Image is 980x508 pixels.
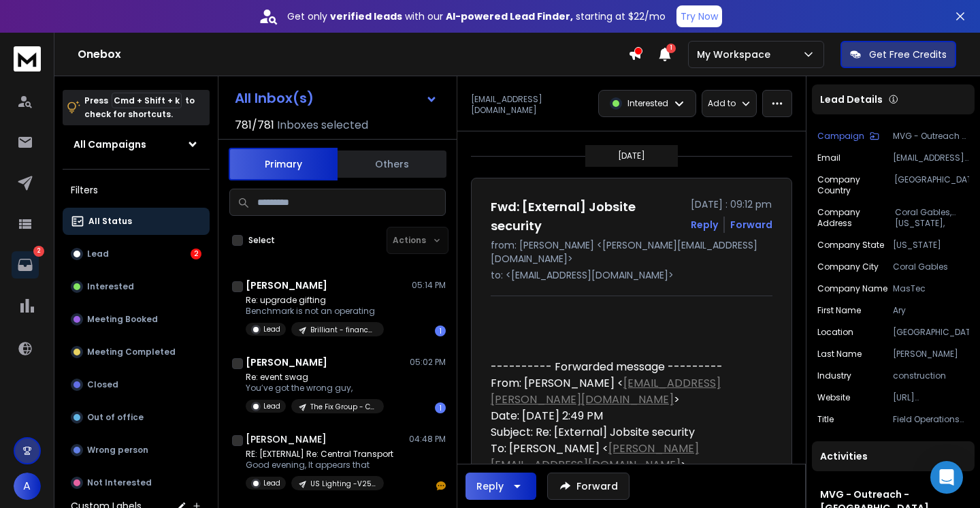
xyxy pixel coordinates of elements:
[87,281,134,292] p: Interested
[78,46,628,63] h1: Onebox
[491,408,762,424] div: Date: [DATE] 2:49 PM
[893,261,969,272] p: Coral Gables
[708,98,736,109] p: Add to
[491,197,683,236] h1: Fwd: [External] Jobsite security
[817,414,834,425] p: Title
[893,392,969,403] p: [URL][DOMAIN_NAME]
[730,218,772,232] div: Forward
[465,473,536,500] button: Reply
[84,94,195,121] p: Press to check for shortcuts.
[409,434,446,445] p: 04:48 PM
[491,441,699,473] a: [PERSON_NAME][EMAIL_ADDRESS][DOMAIN_NAME]
[893,240,969,251] p: [US_STATE]
[895,207,969,229] p: Coral Gables, [US_STATE], [GEOGRAPHIC_DATA]
[491,238,772,266] p: from: [PERSON_NAME] <[PERSON_NAME][EMAIL_ADDRESS][DOMAIN_NAME]>
[491,375,762,408] div: From: [PERSON_NAME] < >
[491,424,762,441] div: Subject: Re: [External] Jobsite security
[63,180,210,200] h3: Filters
[691,218,718,232] button: Reply
[893,131,969,142] p: MVG - Outreach - [GEOGRAPHIC_DATA]
[930,461,963,494] div: Open Intercom Messenger
[666,44,676,53] span: 1
[491,441,762,473] div: To: [PERSON_NAME] < >
[87,379,118,390] p: Closed
[681,10,718,23] p: Try Now
[840,41,956,68] button: Get Free Credits
[87,314,158,325] p: Meeting Booked
[63,131,210,158] button: All Campaigns
[618,150,645,161] p: [DATE]
[246,383,384,394] p: You’ve got the wrong guy,
[87,445,148,456] p: Wrong person
[676,5,722,27] button: Try Now
[246,460,393,471] p: Good evening, It appears that
[412,280,446,291] p: 05:14 PM
[87,249,109,259] p: Lead
[817,392,850,403] p: Website
[229,148,338,180] button: Primary
[63,240,210,268] button: Lead2
[697,48,776,61] p: My Workspace
[63,338,210,366] button: Meeting Completed
[893,153,969,163] p: [EMAIL_ADDRESS][PERSON_NAME][DOMAIN_NAME]
[817,153,840,163] p: Email
[246,306,384,317] p: Benchmark is not an operating
[817,240,884,251] p: Company State
[817,305,861,316] p: First Name
[310,325,376,335] p: Brilliant - finance open target VC-PE messaging
[817,261,879,272] p: Company City
[817,370,851,381] p: industry
[476,479,504,493] div: Reply
[263,324,280,334] p: Lead
[246,449,393,460] p: RE: [EXTERNAL] Re: Central Transport
[471,94,590,116] p: [EMAIL_ADDRESS][DOMAIN_NAME]
[63,273,210,300] button: Interested
[491,359,762,375] div: ---------- Forwarded message ---------
[14,46,41,72] img: logo
[263,401,280,411] p: Lead
[491,268,772,282] p: to: <[EMAIL_ADDRESS][DOMAIN_NAME]>
[12,251,39,279] a: 2
[310,479,376,489] p: US Lighting -V25B >Manufacturing - [PERSON_NAME]
[893,349,969,360] p: [PERSON_NAME]
[63,469,210,496] button: Not Interested
[87,412,144,423] p: Out of office
[817,131,864,142] p: Campaign
[410,357,446,368] p: 05:02 PM
[894,174,969,196] p: [GEOGRAPHIC_DATA]
[435,402,446,413] div: 1
[820,93,883,106] p: Lead Details
[691,197,772,211] p: [DATE] : 09:12 pm
[63,208,210,235] button: All Status
[246,355,327,369] h1: [PERSON_NAME]
[63,436,210,464] button: Wrong person
[338,149,446,179] button: Others
[310,402,376,412] p: The Fix Group - C6V1 - Event Swag
[812,441,975,471] div: Activities
[893,283,969,294] p: MasTec
[817,349,862,360] p: Last Name
[224,84,448,112] button: All Inbox(s)
[248,235,275,246] label: Select
[817,327,853,338] p: location
[817,174,894,196] p: Company Country
[63,371,210,398] button: Closed
[246,279,327,292] h1: [PERSON_NAME]
[235,91,314,105] h1: All Inbox(s)
[246,372,384,383] p: Re: event swag
[246,295,384,306] p: Re: upgrade gifting
[627,98,668,109] p: Interested
[33,246,44,257] p: 2
[63,404,210,431] button: Out of office
[263,478,280,488] p: Lead
[87,347,176,358] p: Meeting Completed
[893,414,969,425] p: Field Operations Manager - Mechanical
[491,375,721,407] a: [EMAIL_ADDRESS][PERSON_NAME][DOMAIN_NAME]
[14,473,41,500] button: A
[246,432,327,446] h1: [PERSON_NAME]
[287,10,666,23] p: Get only with our starting at $22/mo
[63,306,210,333] button: Meeting Booked
[446,10,573,23] strong: AI-powered Lead Finder,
